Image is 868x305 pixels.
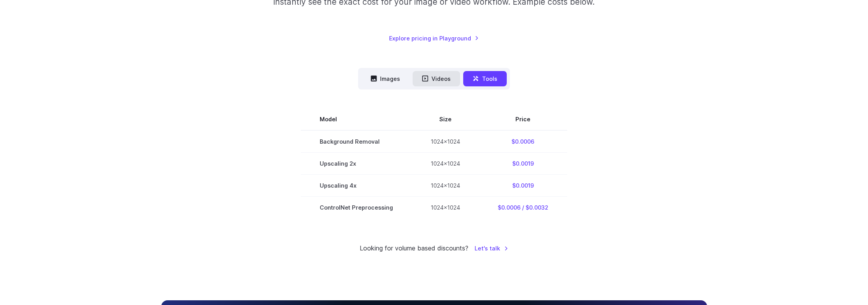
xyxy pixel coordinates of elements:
td: Background Removal [301,130,412,153]
td: Upscaling 2x [301,152,412,174]
a: Let's talk [475,244,508,253]
td: Upscaling 4x [301,174,412,196]
th: Price [479,108,567,130]
small: Looking for volume based discounts? [360,243,469,254]
th: Size [412,108,479,130]
td: $0.0019 [479,174,567,196]
td: 1024x1024 [412,174,479,196]
th: Model [301,108,412,130]
td: 1024x1024 [412,130,479,153]
button: Images [361,71,409,86]
td: $0.0019 [479,152,567,174]
td: 1024x1024 [412,196,479,218]
td: 1024x1024 [412,152,479,174]
button: Tools [463,71,507,86]
button: Videos [413,71,460,86]
td: $0.0006 [479,130,567,153]
td: $0.0006 / $0.0032 [479,196,567,218]
td: ControlNet Preprocessing [301,196,412,218]
a: Explore pricing in Playground [389,34,479,43]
